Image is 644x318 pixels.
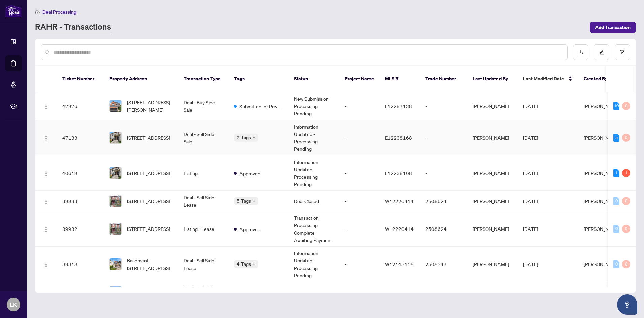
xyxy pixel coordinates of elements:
[613,169,619,177] div: 1
[613,102,619,110] div: 10
[57,211,104,247] td: 39932
[110,167,121,179] img: thumbnail-img
[339,120,380,155] td: -
[178,191,229,211] td: Deal - Sell Side Lease
[467,66,518,92] th: Last Updated By
[43,136,49,141] img: Logo
[385,170,412,176] span: E12238168
[613,197,619,205] div: 0
[420,155,467,191] td: -
[41,168,52,178] button: Logo
[289,66,339,92] th: Status
[57,66,104,92] th: Ticket Number
[467,120,518,155] td: [PERSON_NAME]
[57,191,104,211] td: 39933
[584,261,620,267] span: [PERSON_NAME]
[339,191,380,211] td: -
[595,22,631,33] span: Add Transaction
[420,66,467,92] th: Trade Number
[57,155,104,191] td: 40619
[110,132,121,143] img: thumbnail-img
[178,66,229,92] th: Transaction Type
[420,211,467,247] td: 2508624
[237,260,251,268] span: 4 Tags
[385,226,414,232] span: W12220414
[239,170,260,177] span: Approved
[584,135,620,141] span: [PERSON_NAME]
[289,120,339,155] td: Information Updated - Processing Pending
[41,259,52,270] button: Logo
[523,170,538,176] span: [DATE]
[385,198,414,204] span: W12220414
[41,132,52,143] button: Logo
[5,5,22,17] img: logo
[584,103,620,109] span: [PERSON_NAME]
[615,44,630,60] button: filter
[467,211,518,247] td: [PERSON_NAME]
[385,103,412,109] span: E12287138
[420,247,467,282] td: 2508347
[339,66,380,92] th: Project Name
[43,227,49,232] img: Logo
[237,197,251,205] span: 5 Tags
[467,92,518,120] td: [PERSON_NAME]
[127,197,170,205] span: [STREET_ADDRESS]
[620,50,625,55] span: filter
[523,103,538,109] span: [DATE]
[127,134,170,141] span: [STREET_ADDRESS]
[594,44,609,60] button: edit
[178,120,229,155] td: Deal - Sell Side Sale
[41,223,52,234] button: Logo
[573,44,588,60] button: download
[523,75,564,82] span: Last Modified Date
[237,134,251,141] span: 2 Tags
[110,195,121,207] img: thumbnail-img
[420,92,467,120] td: -
[42,9,76,15] span: Deal Processing
[252,262,256,266] span: down
[385,261,414,267] span: W12143158
[523,198,538,204] span: [DATE]
[467,247,518,282] td: [PERSON_NAME]
[613,225,619,233] div: 0
[584,198,620,204] span: [PERSON_NAME]
[420,191,467,211] td: 2508624
[622,102,630,110] div: 0
[289,191,339,211] td: Deal Closed
[613,260,619,268] div: 0
[622,197,630,205] div: 0
[127,169,170,177] span: [STREET_ADDRESS]
[467,155,518,191] td: [PERSON_NAME]
[110,223,121,235] img: thumbnail-img
[599,50,604,55] span: edit
[289,282,339,303] td: -
[57,282,104,303] td: 36071
[43,199,49,204] img: Logo
[110,100,121,112] img: thumbnail-img
[622,134,630,142] div: 0
[385,135,412,141] span: E12238168
[127,257,173,272] span: Basement-[STREET_ADDRESS]
[289,155,339,191] td: Information Updated - Processing Pending
[622,169,630,177] div: 1
[590,22,636,33] button: Add Transaction
[420,120,467,155] td: -
[289,92,339,120] td: New Submission - Processing Pending
[41,196,52,206] button: Logo
[523,135,538,141] span: [DATE]
[289,211,339,247] td: Transaction Processing Complete - Awaiting Payment
[252,136,256,139] span: down
[584,170,620,176] span: [PERSON_NAME]
[229,66,289,92] th: Tags
[622,225,630,233] div: 0
[467,282,518,303] td: [PERSON_NAME]
[43,104,49,109] img: Logo
[339,155,380,191] td: -
[339,211,380,247] td: -
[43,171,49,176] img: Logo
[178,92,229,120] td: Deal - Buy Side Sale
[178,247,229,282] td: Deal - Sell Side Lease
[617,294,637,315] button: Open asap
[467,191,518,211] td: [PERSON_NAME]
[518,66,578,92] th: Last Modified Date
